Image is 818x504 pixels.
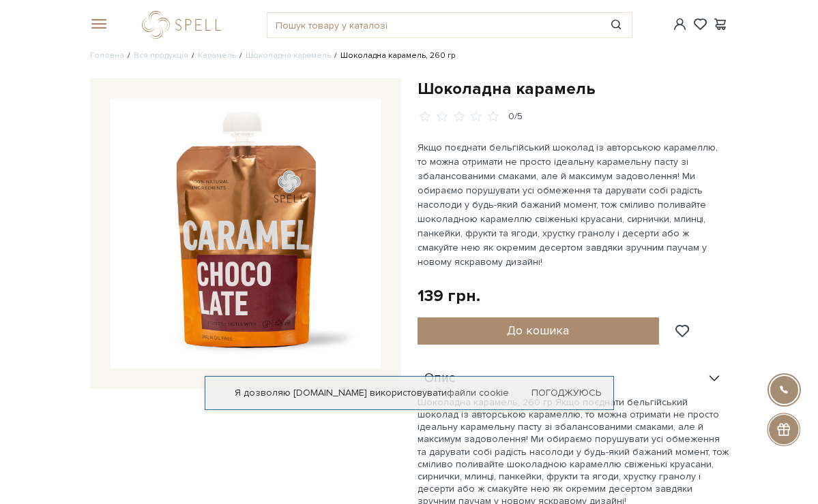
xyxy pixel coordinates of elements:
[331,50,455,62] li: Шоколадна карамель, 260 гр
[507,323,569,338] span: До кошика
[205,387,613,399] div: Я дозволяю [DOMAIN_NAME] використовувати
[418,285,480,306] div: 139 грн.
[246,50,331,61] a: Шоколадна карамель
[424,373,455,385] span: Опис
[111,99,381,368] img: Шоколадна карамель
[447,387,509,398] a: файли cookie
[418,78,729,99] h1: Шоколадна карамель
[198,50,236,61] a: Карамель
[418,140,729,269] p: Якщо поєднати бельгійський шоколад із авторською карамеллю, то можна отримати не просто ідеальну ...
[418,317,660,345] button: До кошика
[267,13,600,37] input: Пошук товару у каталозі
[600,13,632,37] button: Пошук товару у каталозі
[142,11,227,39] a: logo
[90,50,124,61] a: Головна
[134,50,188,61] a: Вся продукція
[531,387,601,399] a: Погоджуюсь
[508,110,523,123] div: 0/5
